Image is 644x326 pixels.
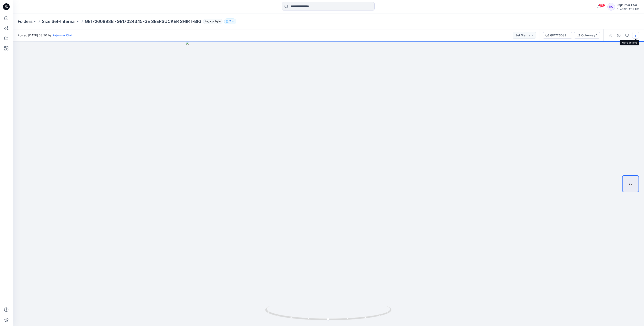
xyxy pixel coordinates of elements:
[18,33,72,37] span: Posted [DATE] 08:30 by
[617,3,639,8] div: Rajkumar Cfai
[18,18,33,24] a: Folders
[543,32,572,39] button: GE17260898B -GE17024345-GE SEERSUCKER SHIRT-BIG
[615,32,622,39] button: Details
[85,18,201,24] p: GE17260898B -GE17024345-GE SEERSUCKER SHIRT-BIG
[607,3,615,11] div: RC
[203,19,222,24] span: Legacy Style
[201,18,222,24] button: Legacy Style
[52,33,72,37] a: Rajkumar Cfai
[617,8,639,11] div: CLASSIC_ATHLUX
[42,18,76,24] a: Size Set-Internal
[550,33,569,38] div: GE17260898B -GE17024345-GE SEERSUCKER SHIRT-BIG
[599,4,605,7] span: 99+
[581,33,597,38] div: Colorway 1
[574,32,600,39] button: Colorway 1
[224,18,236,24] button: 7
[229,19,231,24] p: 7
